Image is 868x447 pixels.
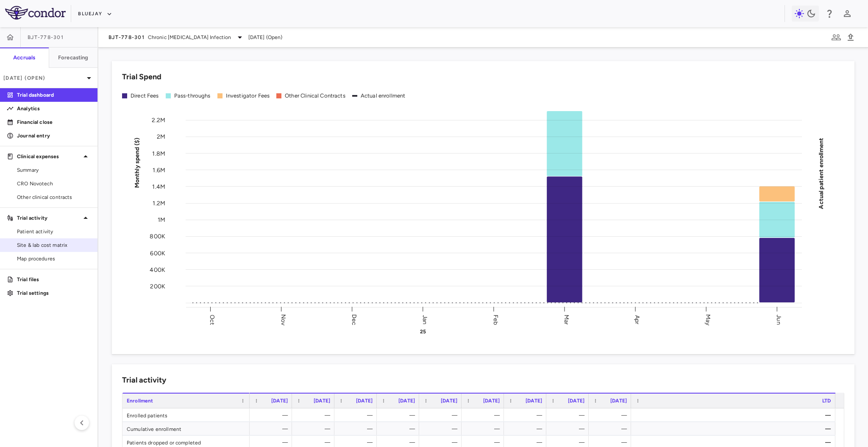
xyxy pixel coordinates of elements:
[28,34,64,41] span: BJT-778-301
[563,314,570,324] text: Mar
[285,92,345,100] div: Other Clinical Contracts
[512,422,542,436] div: —
[17,118,91,126] p: Financial close
[174,92,211,100] div: Pass-throughs
[148,34,231,41] span: Chronic [MEDICAL_DATA] Infection
[639,408,831,422] div: —
[342,408,373,422] div: —
[492,314,499,324] text: Feb
[300,422,330,436] div: —
[17,289,91,297] p: Trial settings
[512,408,542,422] div: —
[122,71,161,83] h6: Trial Spend
[469,408,500,422] div: —
[17,255,91,263] span: Map procedures
[610,398,627,404] span: [DATE]
[554,422,584,436] div: —
[122,422,250,435] div: Cumulative enrollment
[3,74,84,82] p: [DATE] (Open)
[257,408,288,422] div: —
[384,422,415,436] div: —
[483,398,500,404] span: [DATE]
[17,153,81,160] p: Clinical expenses
[17,91,91,99] p: Trial dashboard
[356,398,373,404] span: [DATE]
[209,314,216,324] text: Oct
[122,408,250,422] div: Enrolled patients
[596,408,627,422] div: —
[248,34,283,41] span: [DATE] (Open)
[127,398,153,404] span: Enrollment
[152,117,165,124] tspan: 2.2M
[17,180,91,187] span: CRO Novotech
[822,398,831,404] span: LTD
[17,276,91,283] p: Trial files
[131,92,159,100] div: Direct Fees
[17,193,91,201] span: Other clinical contracts
[361,92,406,100] div: Actual enrollment
[58,54,89,61] h6: Forecasting
[271,398,288,404] span: [DATE]
[108,34,145,41] span: BJT-778-301
[13,54,35,61] h6: Accruals
[17,228,91,235] span: Patient activity
[152,150,165,157] tspan: 1.8M
[596,422,627,436] div: —
[78,7,112,21] button: Bluejay
[17,132,91,140] p: Journal entry
[554,408,584,422] div: —
[421,315,428,324] text: Jan
[280,314,287,325] text: Nov
[17,166,91,174] span: Summary
[150,233,165,240] tspan: 800K
[398,398,415,404] span: [DATE]
[158,216,165,223] tspan: 1M
[427,422,457,436] div: —
[420,329,426,335] text: 25
[427,408,457,422] div: —
[469,422,500,436] div: —
[157,133,165,140] tspan: 2M
[150,282,165,290] tspan: 200K
[17,105,91,112] p: Analytics
[150,266,165,273] tspan: 400K
[441,398,457,404] span: [DATE]
[134,137,141,188] tspan: Monthly spend ($)
[342,422,373,436] div: —
[226,92,270,100] div: Investigator Fees
[5,6,66,20] img: logo-full-SnFGN8VE.png
[153,200,165,207] tspan: 1.2M
[818,137,825,209] tspan: Actual patient enrollment
[257,422,288,436] div: —
[639,422,831,436] div: —
[17,241,91,249] span: Site & lab cost matrix
[704,314,712,325] text: May
[526,398,542,404] span: [DATE]
[153,166,165,173] tspan: 1.6M
[314,398,330,404] span: [DATE]
[568,398,584,404] span: [DATE]
[775,315,782,324] text: Jun
[122,374,166,386] h6: Trial activity
[152,183,165,190] tspan: 1.4M
[300,408,330,422] div: —
[384,408,415,422] div: —
[351,314,358,325] text: Dec
[17,214,81,222] p: Trial activity
[634,315,641,324] text: Apr
[150,249,165,257] tspan: 600K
